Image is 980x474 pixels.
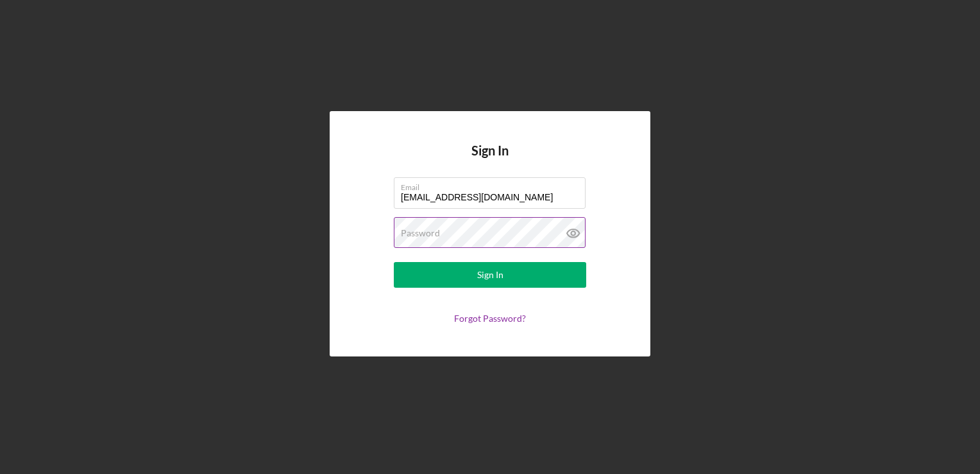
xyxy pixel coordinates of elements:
[401,178,586,192] label: Email
[394,262,586,288] button: Sign In
[454,313,526,324] a: Forgot Password?
[477,262,503,288] div: Sign In
[471,143,509,177] h4: Sign In
[401,228,440,238] label: Password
